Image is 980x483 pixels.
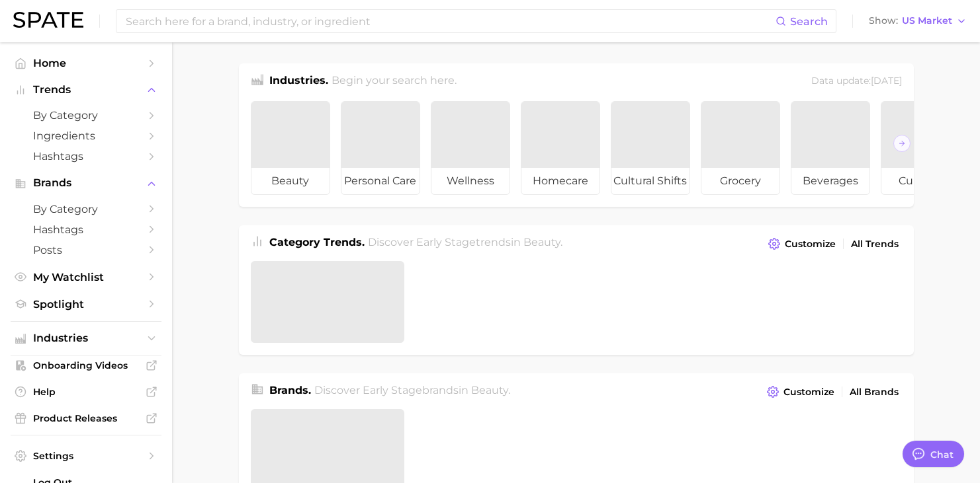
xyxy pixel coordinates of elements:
span: homecare [521,168,600,194]
button: Customize [764,383,837,401]
a: beauty [251,101,330,195]
input: Search here for a brand, industry, or ingredient [124,10,776,32]
span: My Watchlist [33,271,139,283]
span: Ingredients [33,130,139,142]
span: Customize [783,387,834,398]
a: Ingredients [11,126,161,146]
a: My Watchlist [11,267,161,287]
a: Product Releases [11,408,161,428]
a: homecare [521,101,600,195]
span: Customize [785,239,836,250]
span: Home [33,57,139,69]
span: Posts [33,244,139,256]
span: wellness [431,168,510,194]
span: Help [33,386,139,398]
span: Settings [33,450,139,462]
a: Hashtags [11,219,161,240]
a: All Trends [848,235,902,253]
span: Industries [33,332,139,344]
button: ShowUS Market [866,13,970,30]
span: Show [869,17,898,24]
span: Discover Early Stage trends in . [368,236,562,248]
span: Brands [33,177,139,189]
span: personal care [341,168,420,194]
span: Onboarding Videos [33,359,139,371]
a: Spotlight [11,294,161,315]
span: beauty [523,236,560,248]
span: beverages [791,168,869,194]
h2: Begin your search here. [332,73,457,91]
span: Product Releases [33,412,139,424]
a: wellness [431,101,510,195]
div: Data update: [DATE] [811,73,902,91]
a: by Category [11,105,161,126]
span: All Brands [850,387,899,398]
span: Hashtags [33,150,139,163]
span: Search [790,15,828,28]
a: Onboarding Videos [11,355,161,375]
a: Posts [11,240,161,260]
a: Help [11,382,161,402]
button: Scroll Right [893,135,911,152]
button: Customize [765,235,838,253]
a: All Brands [846,383,902,401]
span: beauty [251,168,330,194]
a: Hashtags [11,146,161,167]
button: Brands [11,173,161,193]
span: Spotlight [33,298,139,311]
button: Trends [11,80,161,100]
a: Settings [11,446,161,466]
span: US Market [902,17,952,24]
span: Discover Early Stage brands in . [314,384,510,396]
span: Category Trends . [269,236,365,248]
a: personal care [341,101,420,195]
span: culinary [881,168,959,194]
span: grocery [701,168,780,194]
span: by Category [33,109,139,122]
span: Trends [33,84,139,96]
span: Brands . [269,384,311,396]
img: SPATE [13,12,83,28]
span: All Trends [851,239,899,250]
span: beauty [471,384,508,396]
a: cultural shifts [611,101,690,195]
a: culinary [881,101,960,195]
span: cultural shifts [611,168,690,194]
a: Home [11,53,161,73]
span: Hashtags [33,223,139,236]
a: beverages [791,101,870,195]
button: Industries [11,328,161,348]
a: by Category [11,199,161,219]
span: by Category [33,203,139,215]
a: grocery [701,101,780,195]
h1: Industries. [269,73,328,91]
